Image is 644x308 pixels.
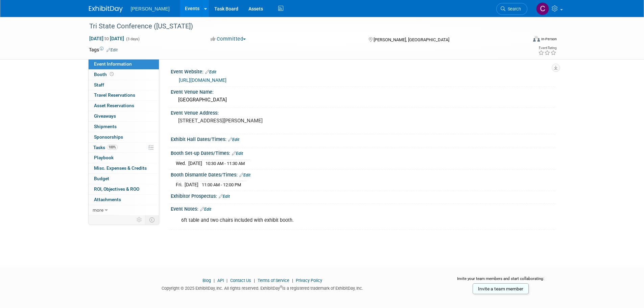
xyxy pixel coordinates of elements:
span: Travel Reservations [94,92,135,98]
span: Staff [94,82,104,88]
span: 11:00 AM - 12:00 PM [202,182,241,187]
a: Asset Reservations [89,101,159,111]
span: | [252,278,257,283]
div: [GEOGRAPHIC_DATA] [176,95,550,105]
span: Asset Reservations [94,103,134,108]
a: Staff [89,80,159,90]
span: Booth [94,72,115,77]
span: (3 days) [125,37,140,41]
span: | [225,278,229,283]
div: Tri State Conference ([US_STATE]) [87,20,517,32]
div: Copyright © 2025 ExhibitDay, Inc. All rights reserved. ExhibitDay is a registered trademark of Ex... [89,284,436,291]
td: Tags [89,46,118,53]
span: ROI, Objectives & ROO [94,186,139,192]
span: Budget [94,176,109,181]
a: API [217,278,224,283]
a: Misc. Expenses & Credits [89,163,159,173]
a: Edit [239,173,251,177]
span: [PERSON_NAME] [131,6,170,11]
a: Blog [202,278,211,283]
span: Booth not reserved yet [109,72,115,77]
a: Edit [200,207,211,212]
img: Format-Inperson.png [533,36,540,42]
span: [PERSON_NAME], [GEOGRAPHIC_DATA] [374,37,449,42]
pre: [STREET_ADDRESS][PERSON_NAME] [178,118,324,124]
a: Playbook [89,153,159,163]
img: Chris Cobb [536,2,549,15]
a: ROI, Objectives & ROO [89,184,159,194]
a: [URL][DOMAIN_NAME] [179,77,226,83]
a: Terms of Service [258,278,289,283]
a: Edit [205,70,216,74]
a: Invite a team member [473,283,529,294]
span: Playbook [94,155,114,160]
span: to [103,36,110,41]
span: Shipments [94,124,117,129]
div: Booth Dismantle Dates/Times: [171,170,555,179]
a: Event Information [89,59,159,69]
a: Booth [89,70,159,80]
span: Event Information [94,61,132,67]
a: Tasks100% [89,143,159,153]
img: ExhibitDay [89,6,123,13]
a: Edit [219,194,230,199]
td: [DATE] [185,181,198,188]
div: Event Venue Name: [171,87,555,95]
span: Sponsorships [94,134,123,140]
a: Edit [228,137,239,142]
a: Search [496,3,527,15]
span: Giveaways [94,113,116,119]
div: Event Venue Address: [171,108,555,116]
span: more [93,207,103,213]
div: Event Website: [171,67,555,75]
a: Attachments [89,195,159,205]
td: Wed. [176,160,188,167]
a: Travel Reservations [89,90,159,100]
div: Event Notes: [171,204,555,213]
span: Misc. Expenses & Credits [94,165,147,171]
a: Giveaways [89,111,159,121]
span: [DATE] [DATE] [89,35,124,42]
span: 10:30 AM - 11:30 AM [206,161,245,166]
a: Edit [106,48,118,52]
sup: ® [280,285,282,289]
button: Committed [208,35,248,43]
div: 6ft table and two chairs included with exhibit booth. [176,214,481,227]
td: [DATE] [188,160,202,167]
div: In-Person [541,37,557,42]
div: Event Format [487,35,557,45]
a: Sponsorships [89,132,159,142]
td: Personalize Event Tab Strip [134,215,145,224]
a: more [89,205,159,215]
td: Toggle Event Tabs [145,215,159,224]
div: Exhibitor Prospectus: [171,191,555,200]
span: Tasks [93,145,118,150]
a: Shipments [89,122,159,132]
span: 100% [107,145,118,150]
a: Budget [89,174,159,184]
td: Fri. [176,181,185,188]
a: Edit [232,151,243,156]
div: Booth Set-up Dates/Times: [171,148,555,157]
a: Contact Us [230,278,251,283]
div: Exhibit Hall Dates/Times: [171,134,555,143]
div: Invite your team members and start collaborating: [446,276,555,286]
span: | [212,278,216,283]
span: Search [505,6,521,11]
a: Privacy Policy [296,278,322,283]
span: Attachments [94,197,121,202]
span: | [290,278,295,283]
div: Event Rating [538,46,556,50]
